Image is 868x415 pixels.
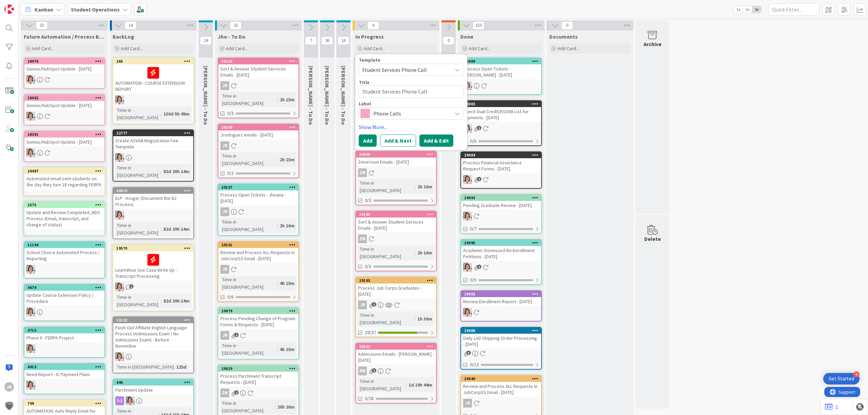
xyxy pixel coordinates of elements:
[36,21,47,29] span: 15
[24,333,104,342] div: Phase II - FERPA Project
[416,315,434,323] div: 1h 36m
[115,96,124,104] img: EW
[557,45,579,51] span: Add Card...
[113,283,193,291] div: EW
[24,131,104,146] div: 28391Genius/HubSpot Update - [DATE]
[363,45,385,51] span: Add Card...
[461,101,541,107] div: 29083
[359,212,436,217] div: 29100
[227,170,234,177] span: 0/3
[461,175,541,184] div: EW
[218,184,298,205] div: 29107Process Open Tickets - Jhoana - [DATE]
[277,96,278,103] span: :
[356,300,436,309] div: JR
[278,222,296,229] div: 2h 16m
[220,92,277,107] div: Time in [GEOGRAPHIC_DATA]
[221,59,298,64] div: 29110
[220,152,277,167] div: Time in [GEOGRAPHIC_DATA]
[356,344,436,365] div: 28620Admissions Emails - [PERSON_NAME] - [DATE]
[359,152,436,157] div: 29099
[358,168,367,177] div: ZM
[218,190,298,205] div: Process Open Tickets - Jhoana - [DATE]
[24,308,104,316] div: EW
[218,308,298,314] div: 29079
[218,248,298,263] div: Review and Process ALL Requests in JobCorpSS Email - [DATE]
[115,106,161,121] div: Time in [GEOGRAPHIC_DATA]
[365,263,371,270] span: 0/3
[220,218,277,233] div: Time in [GEOGRAPHIC_DATA]
[115,283,124,291] img: EW
[4,401,14,411] img: avatar
[24,33,105,40] span: Future Automation / Process Building
[470,361,479,368] span: 0/13
[220,276,277,291] div: Time in [GEOGRAPHIC_DATA]
[464,328,541,333] div: 29088
[121,45,142,51] span: Add Card...
[415,249,416,256] span: :
[161,297,162,305] span: :
[372,368,376,373] span: 1
[277,156,278,163] span: :
[340,66,347,125] span: Amanda - To Do
[113,136,193,151] div: Create ASVAB Registration Fee Template
[477,177,481,181] span: 1
[113,58,193,64] div: 265
[27,132,104,137] div: 28391
[461,64,541,79] div: Process Open Tickets - [PERSON_NAME] - [DATE]
[27,96,104,100] div: 28682
[461,376,541,397] div: 29040Review and Process ALL Requests in JobCorpSS Email - [DATE]
[221,366,298,371] div: 29019
[113,188,193,209] div: 24019ELP - Kruger (Document the B2 Process)
[71,6,120,13] b: Student Operations
[461,308,541,317] div: EW
[218,81,298,90] div: JR
[461,195,541,201] div: 29093
[461,107,541,122] div: Check Dual Credit/ASVAB List for Payments - [DATE]
[825,403,838,411] a: 1
[477,265,481,269] span: 2
[24,291,104,306] div: Update Course Extension Policy / Procedure
[24,75,104,84] div: EW
[356,151,436,158] div: 29099
[24,58,104,73] div: 28976Genius/HubSpot Update - [DATE]
[26,112,35,121] img: EW
[463,175,472,184] img: EW
[461,212,541,221] div: EW
[359,344,436,349] div: 28620
[24,112,104,121] div: EW
[26,344,35,353] img: EW
[419,134,453,147] button: Add & Edit
[113,211,193,220] div: EW
[24,131,104,138] div: 28391
[113,352,193,361] div: EW
[461,376,541,382] div: 29040
[356,234,436,243] div: ZM
[115,164,161,179] div: Time in [GEOGRAPHIC_DATA]
[356,277,436,284] div: 29103
[469,45,490,51] span: Add Card...
[113,130,193,151] div: 22777Create ASVAB Registration Fee Template
[27,285,104,290] div: 4679
[161,168,162,175] span: :
[356,151,436,166] div: 29099Zmorrison Emails - [DATE]
[35,5,53,14] span: Kanban
[461,291,541,297] div: 29092
[356,211,436,232] div: 29100Sort & Answer Student Services Emails - [DATE]
[359,58,380,62] span: Template
[362,65,447,74] span: Student Services Phone Call
[221,309,298,313] div: 29079
[24,242,104,263] div: 11194School Choice Automated Process / Reporting
[162,225,191,233] div: 82d 20h 14m
[218,314,298,329] div: Process Pending Change of Program Forms & Requests - [DATE]
[356,277,436,298] div: 29103Process Job Corps Graduates - [DATE]
[220,207,229,216] div: JR
[218,58,298,79] div: 29110Sort & Answer Student Services Emails - [DATE]
[24,381,104,390] div: EW
[464,153,541,158] div: 29084
[461,334,541,349] div: Daily LAD Shipping Order Processing - [DATE]
[24,208,104,229] div: Update and Review Completed_NDS Process (Email, transcript, and change of status)
[356,158,436,166] div: Zmorrison Emails - [DATE]
[24,242,104,248] div: 11194
[175,363,188,371] div: 125d
[113,245,193,281] div: 19570LearnWise Use Case Write Up - Transcript Processing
